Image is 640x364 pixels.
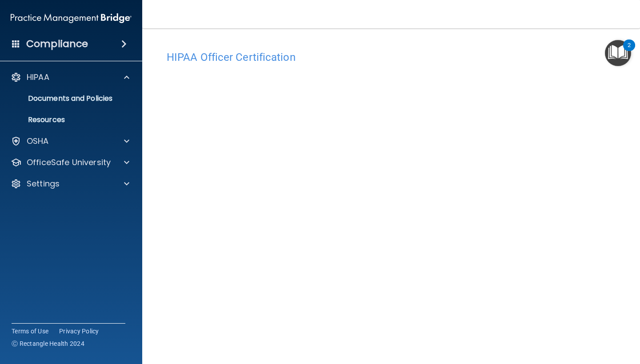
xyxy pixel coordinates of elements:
[167,51,616,63] h4: HIPAA Officer Certification
[27,72,49,83] p: HIPAA
[27,136,49,146] p: OSHA
[6,115,127,124] p: Resources
[167,68,616,356] iframe: hipaa-training
[11,178,129,189] a: Settings
[12,327,48,336] a: Terms of Use
[26,38,88,50] h4: Compliance
[11,72,129,83] a: HIPAA
[605,40,631,66] button: Open Resource Center, 2 new notifications
[11,9,132,27] img: PMB logo
[59,327,99,336] a: Privacy Policy
[11,136,129,146] a: OSHA
[6,94,127,103] p: Documents and Policies
[12,339,84,348] span: Ⓒ Rectangle Health 2024
[27,157,111,168] p: OfficeSafe University
[11,157,129,168] a: OfficeSafe University
[27,178,60,189] p: Settings
[628,45,631,57] div: 2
